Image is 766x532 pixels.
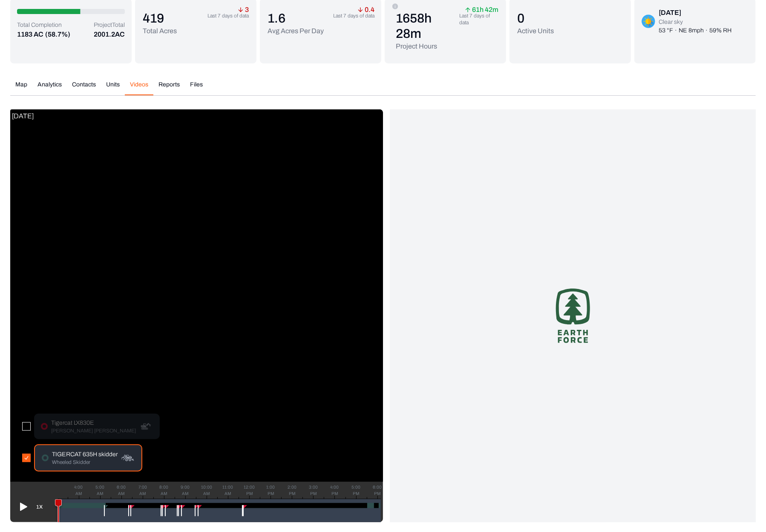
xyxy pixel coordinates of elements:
[358,7,363,12] img: arrow
[517,11,554,26] p: 0
[709,26,731,35] p: 59% RH
[659,26,673,35] p: 53 °F
[180,484,190,497] div: 9:00 AM
[73,484,84,497] div: 4:00 AM
[329,484,340,497] div: 4:00 PM
[222,484,233,497] div: 11:00 AM
[95,484,105,497] div: 5:00 AM
[238,7,249,12] p: 3
[17,29,43,40] p: 1183 AC
[265,484,276,497] div: 1:00 PM
[372,484,383,497] div: 6:00 PM
[94,21,125,29] p: Project Total
[244,484,255,497] div: 12:00 PM
[207,12,249,19] p: Last 7 days of data
[659,18,731,26] p: Clear sky
[10,109,35,123] p: [DATE]
[268,26,324,36] p: Avg Acres Per Day
[31,500,48,514] button: 1X
[333,12,374,19] p: Last 7 days of data
[396,11,456,41] p: 1658h 28m
[201,484,212,497] div: 10:00 AM
[465,7,498,12] p: 61h 42m
[153,80,185,95] button: Reports
[158,484,169,497] div: 8:00 AM
[137,484,148,497] div: 7:00 AM
[17,21,70,29] p: Total Completion
[185,80,208,95] button: Files
[116,484,127,497] div: 6:00 AM
[287,484,297,497] div: 2:00 PM
[143,11,177,26] p: 419
[10,80,32,95] button: Map
[517,26,554,36] p: Active Units
[52,450,118,459] p: TIGERCAT 635H skidder
[17,29,70,40] button: 1183 AC(58.7%)
[460,12,499,26] p: Last 7 days of data
[143,26,177,36] p: Total Acres
[706,26,708,35] p: ·
[308,484,319,497] div: 3:00 PM
[396,41,456,51] p: Project Hours
[679,26,704,35] p: NE 8mph
[32,80,67,95] button: Analytics
[642,14,655,28] img: clear-sky-DDUEQLQN.png
[51,427,136,434] p: [PERSON_NAME] [PERSON_NAME]
[45,29,70,40] p: (58.7%)
[101,80,125,95] button: Units
[268,11,324,26] p: 1.6
[238,7,243,12] img: arrow
[358,7,374,12] p: 0.4
[52,459,118,466] p: Wheeled Skidder
[351,484,361,497] div: 5:00 PM
[94,29,125,40] p: 2001.2 AC
[675,26,677,35] p: ·
[67,80,101,95] button: Contacts
[125,80,153,95] button: Videos
[51,419,136,427] p: Tigercat LX830E
[465,7,470,12] img: arrow
[659,8,731,18] div: [DATE]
